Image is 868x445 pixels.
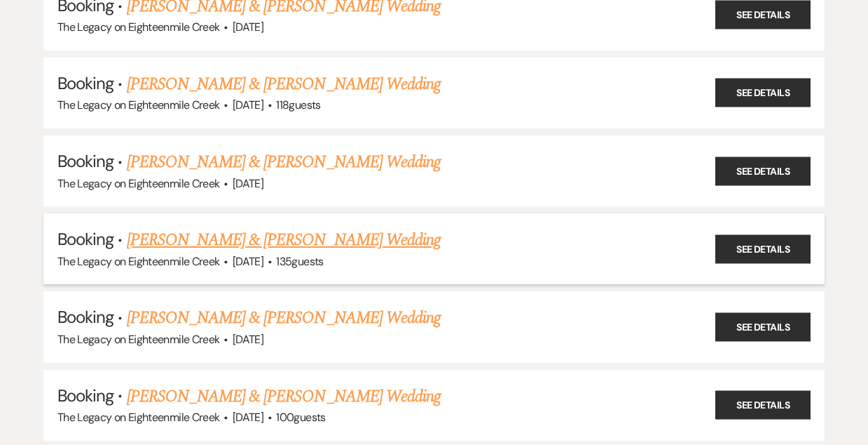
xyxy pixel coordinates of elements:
[715,312,811,341] a: See Details
[715,79,811,107] a: See Details
[715,391,811,420] a: See Details
[57,20,220,34] span: The Legacy on Eighteenmile Creek
[233,98,263,112] span: [DATE]
[715,157,811,185] a: See Details
[57,98,220,112] span: The Legacy on Eighteenmile Creek
[57,254,220,269] span: The Legacy on Eighteenmile Creek
[233,20,263,34] span: [DATE]
[276,254,323,269] span: 135 guests
[276,410,325,425] span: 100 guests
[57,410,220,425] span: The Legacy on Eighteenmile Creek
[233,254,263,269] span: [DATE]
[57,176,220,191] span: The Legacy on Eighteenmile Creek
[233,176,263,191] span: [DATE]
[57,150,113,172] span: Booking
[715,234,811,263] a: See Details
[233,410,263,425] span: [DATE]
[127,384,441,409] a: [PERSON_NAME] & [PERSON_NAME] Wedding
[57,228,113,250] span: Booking
[127,72,441,97] a: [PERSON_NAME] & [PERSON_NAME] Wedding
[127,227,441,253] a: [PERSON_NAME] & [PERSON_NAME] Wedding
[57,306,113,328] span: Booking
[233,332,263,347] span: [DATE]
[57,385,113,406] span: Booking
[57,332,220,347] span: The Legacy on Eighteenmile Creek
[715,1,811,29] a: See Details
[57,72,113,94] span: Booking
[127,305,441,331] a: [PERSON_NAME] & [PERSON_NAME] Wedding
[127,150,441,175] a: [PERSON_NAME] & [PERSON_NAME] Wedding
[276,98,320,112] span: 118 guests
